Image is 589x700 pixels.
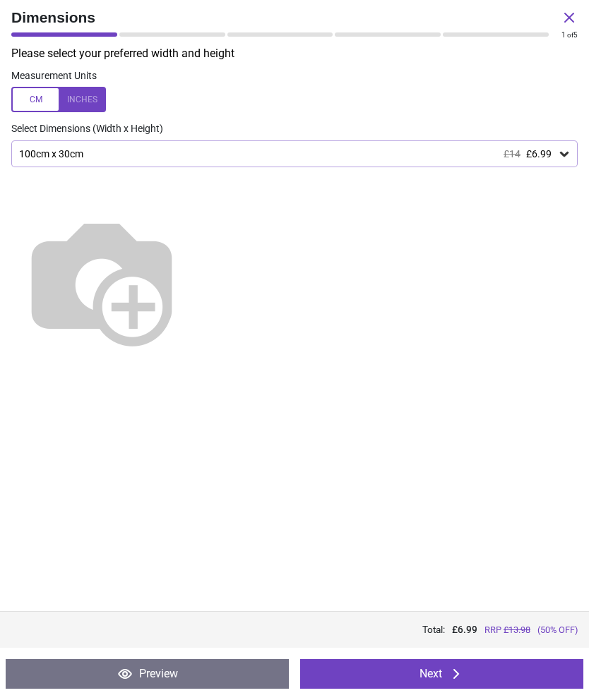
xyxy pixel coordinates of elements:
[504,148,520,159] span: £14
[18,148,557,160] div: 100cm x 30cm
[504,624,530,635] span: £ 13.98
[11,7,561,28] span: Dimensions
[537,624,578,636] span: (50% OFF)
[11,623,578,636] div: Total:
[11,46,589,61] p: Please select your preferred width and height
[526,148,552,159] span: £6.99
[561,31,566,39] span: 1
[484,624,530,636] span: RRP
[300,659,583,689] button: Next
[6,659,289,689] button: Preview
[458,624,477,635] span: 6.99
[11,69,97,83] label: Measurement Units
[11,190,192,370] img: Helper for size comparison
[452,623,477,636] span: £
[561,30,578,40] div: of 5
